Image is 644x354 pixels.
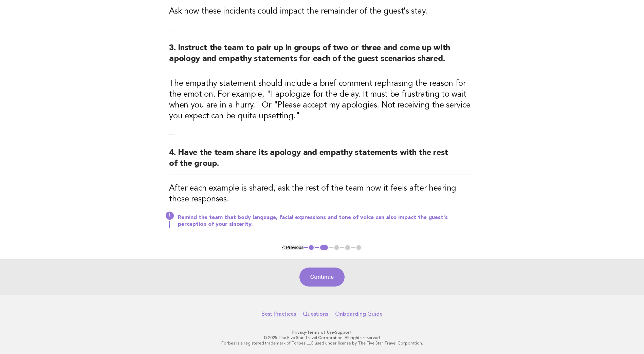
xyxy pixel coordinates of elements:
h3: After each example is shared, ask the rest of the team how it feels after hearing those responses. [169,183,475,205]
button: < Previous [282,245,303,250]
button: 1 [308,244,315,251]
h3: The empathy statement should include a brief comment rephrasing the reason for the emotion. For e... [169,78,475,122]
p: Forbes is a registered trademark of Forbes LLC used under license by The Five Star Travel Corpora... [114,340,530,346]
h2: 3. Instruct the team to pair up in groups of two or three and come up with apology and empathy st... [169,43,475,70]
p: -- [169,25,475,35]
h2: 4. Have the team share its apology and empathy statements with the rest of the group. [169,147,475,175]
p: Remind the team that body language, facial expressions and tone of voice can also impact the gues... [178,214,475,228]
p: · · [114,330,530,335]
a: Privacy [292,330,306,335]
p: © 2025 The Five Star Travel Corporation. All rights reserved. [114,335,530,340]
a: Questions [303,311,328,317]
a: Best Practices [261,311,296,317]
a: Onboarding Guide [335,311,383,317]
p: -- [169,130,475,139]
h3: Ask how these incidents could impact the remainder of the guest's stay. [169,6,475,17]
a: Support [335,330,352,335]
button: 2 [319,244,329,251]
button: Continue [299,268,345,287]
a: Terms of Use [307,330,334,335]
